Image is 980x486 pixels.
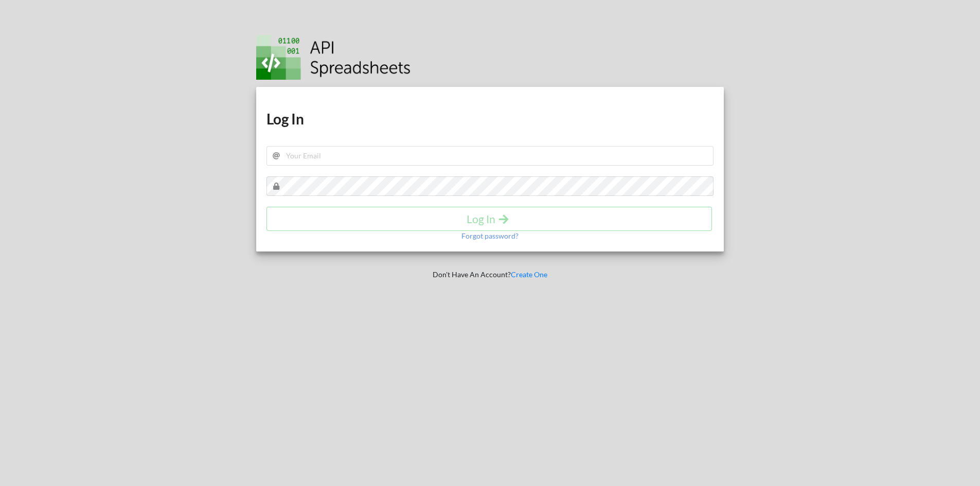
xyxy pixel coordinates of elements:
p: Don't Have An Account? [249,269,732,280]
p: Forgot password? [461,231,519,241]
a: Create One [511,270,547,279]
h1: Log In [266,110,714,128]
img: Logo.png [256,35,411,80]
input: Your Email [266,146,714,166]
